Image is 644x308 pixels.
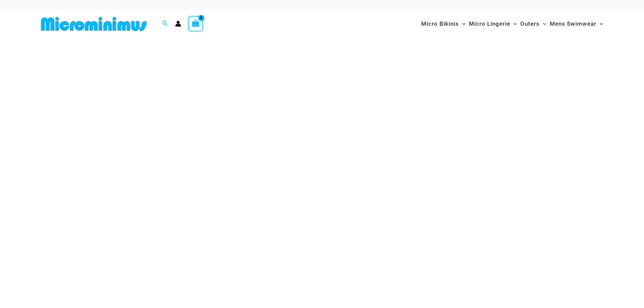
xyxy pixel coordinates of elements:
a: Micro LingerieMenu ToggleMenu Toggle [467,14,519,34]
span: Mens Swimwear [550,15,596,32]
span: Menu Toggle [510,15,517,32]
a: Mens SwimwearMenu ToggleMenu Toggle [548,14,605,34]
a: OutersMenu ToggleMenu Toggle [519,14,548,34]
a: Search icon link [162,20,168,28]
a: View Shopping Cart, empty [188,16,204,31]
span: Outers [520,15,540,32]
img: MM SHOP LOGO FLAT [38,16,149,31]
span: Menu Toggle [596,15,603,32]
span: Micro Lingerie [469,15,510,32]
span: Menu Toggle [540,15,546,32]
span: Menu Toggle [459,15,466,32]
span: Micro Bikinis [421,15,459,32]
a: Micro BikinisMenu ToggleMenu Toggle [420,14,467,34]
a: Account icon link [175,21,181,27]
nav: Site Navigation [419,13,606,35]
